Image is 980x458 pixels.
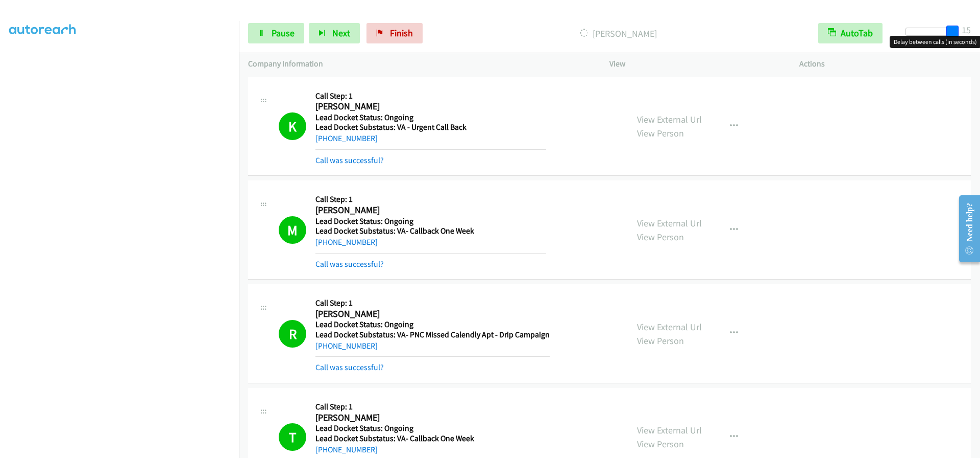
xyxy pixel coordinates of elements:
a: View External Url [637,321,702,333]
h5: Call Step: 1 [315,91,546,101]
a: View Person [637,335,684,347]
h5: Lead Docket Status: Ongoing [315,423,546,433]
div: 15 [962,23,971,37]
a: Call was successful? [315,259,384,269]
span: Pause [272,27,295,39]
span: Finish [390,27,413,39]
h5: Lead Docket Substatus: VA- Callback One Week [315,433,546,444]
h5: Lead Docket Substatus: VA - Urgent Call Back [315,122,546,132]
h1: R [279,320,306,348]
h2: [PERSON_NAME] [315,308,546,320]
h5: Lead Docket Status: Ongoing [315,216,546,226]
a: View Person [637,127,684,139]
h5: Call Step: 1 [315,402,546,412]
span: Next [332,27,350,39]
p: Company Information [248,58,591,70]
a: Call was successful? [315,362,384,372]
h1: M [279,216,306,244]
h2: [PERSON_NAME] [315,204,546,216]
a: Call was successful? [315,155,384,165]
a: Finish [366,23,423,43]
a: [PHONE_NUMBER] [315,133,378,143]
p: Actions [799,58,971,70]
h5: Call Step: 1 [315,194,546,204]
h2: [PERSON_NAME] [315,412,546,424]
a: View External Url [637,113,702,125]
a: View External Url [637,424,702,436]
p: [PERSON_NAME] [436,27,800,40]
a: [PHONE_NUMBER] [315,237,378,247]
h5: Call Step: 1 [315,298,550,308]
a: Pause [248,23,304,43]
h5: Lead Docket Status: Ongoing [315,319,550,330]
a: View Person [637,231,684,243]
h5: Lead Docket Substatus: VA- Callback One Week [315,226,546,236]
h5: Lead Docket Status: Ongoing [315,112,546,123]
a: [PHONE_NUMBER] [315,341,378,351]
button: AutoTab [818,23,883,43]
a: View Person [637,438,684,450]
h1: T [279,423,306,451]
p: View [609,58,781,70]
button: Next [309,23,360,43]
h2: [PERSON_NAME] [315,101,546,112]
h5: Lead Docket Substatus: VA- PNC Missed Calendly Apt - Drip Campaign [315,330,550,340]
iframe: Resource Center [950,188,980,269]
a: View External Url [637,217,702,229]
h1: K [279,112,306,140]
a: [PHONE_NUMBER] [315,445,378,454]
